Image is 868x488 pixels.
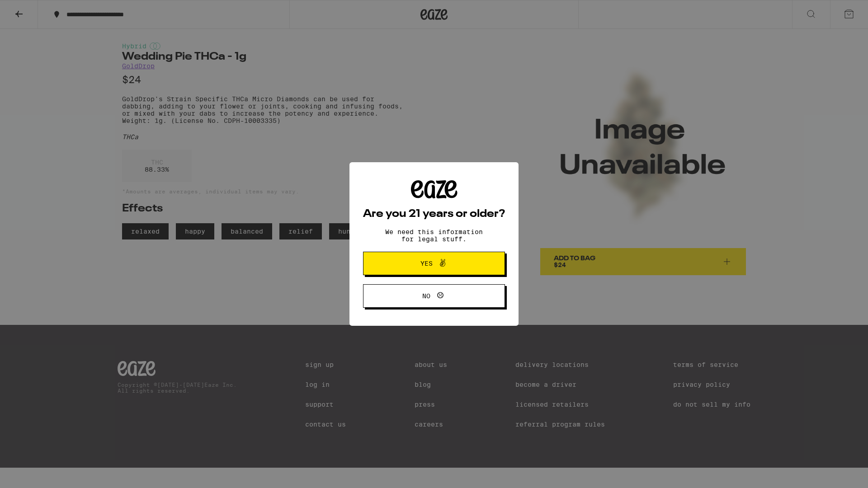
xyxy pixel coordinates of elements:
[363,252,505,275] button: Yes
[422,293,430,299] span: No
[420,260,433,267] span: Yes
[363,284,505,308] button: No
[363,209,505,220] h2: Are you 21 years or older?
[377,228,491,243] p: We need this information for legal stuff.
